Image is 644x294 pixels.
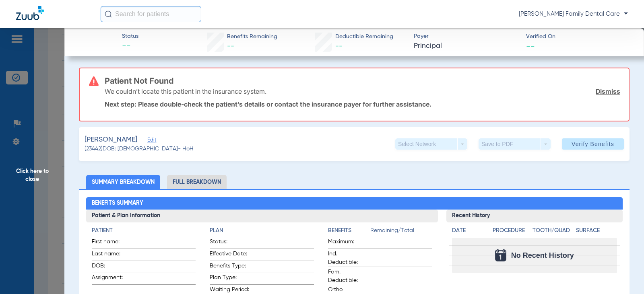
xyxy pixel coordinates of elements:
[147,137,155,145] span: Edit
[92,262,131,273] span: DOB:
[526,42,535,50] span: --
[122,41,138,52] span: --
[452,226,486,235] h4: Date
[86,175,160,189] li: Summary Breakdown
[92,273,131,284] span: Assignment:
[105,77,620,85] h3: Patient Not Found
[526,33,631,41] span: Verified On
[122,32,138,41] span: Status
[328,226,370,238] app-breakdown-title: Benefits
[105,10,112,18] img: Search Icon
[370,226,432,238] span: Remaining/Total
[92,250,131,261] span: Last name:
[335,43,343,50] span: --
[533,226,573,235] h4: Tooth/Quad
[519,10,628,18] span: [PERSON_NAME] Family Dental Care
[101,6,201,22] input: Search for patients
[328,226,370,235] h4: Benefits
[511,251,574,259] span: No Recent History
[92,238,131,249] span: First name:
[328,268,367,285] span: Fam. Deductible:
[210,250,249,261] span: Effective Date:
[86,197,623,210] h2: Benefits Summary
[493,226,529,235] h4: Procedure
[210,262,249,273] span: Benefits Type:
[92,226,196,235] h4: Patient
[210,238,249,249] span: Status:
[105,100,620,108] p: Next step: Please double-check the patient’s details or contact the insurance payer for further a...
[335,33,393,41] span: Deductible Remaining
[576,226,617,235] h4: Surface
[596,87,620,95] a: Dismiss
[210,226,314,235] h4: Plan
[562,138,624,150] button: Verify Benefits
[414,41,519,51] span: Principal
[210,273,249,284] span: Plan Type:
[414,32,519,41] span: Payer
[576,226,617,238] app-breakdown-title: Surface
[167,175,227,189] li: Full Breakdown
[105,87,266,95] p: We couldn’t locate this patient in the insurance system.
[16,6,44,20] img: Zuub Logo
[495,249,506,261] img: Calendar
[227,43,234,50] span: --
[85,145,194,153] span: (23442) DOB: [DEMOGRAPHIC_DATA] - HoH
[227,33,277,41] span: Benefits Remaining
[533,226,573,238] app-breakdown-title: Tooth/Quad
[446,210,622,222] h3: Recent History
[328,238,367,249] span: Maximum:
[89,76,99,86] img: error-icon
[493,226,529,238] app-breakdown-title: Procedure
[328,250,367,267] span: Ind. Deductible:
[85,135,137,145] span: [PERSON_NAME]
[452,226,486,238] app-breakdown-title: Date
[86,210,438,222] h3: Patient & Plan Information
[572,141,614,147] span: Verify Benefits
